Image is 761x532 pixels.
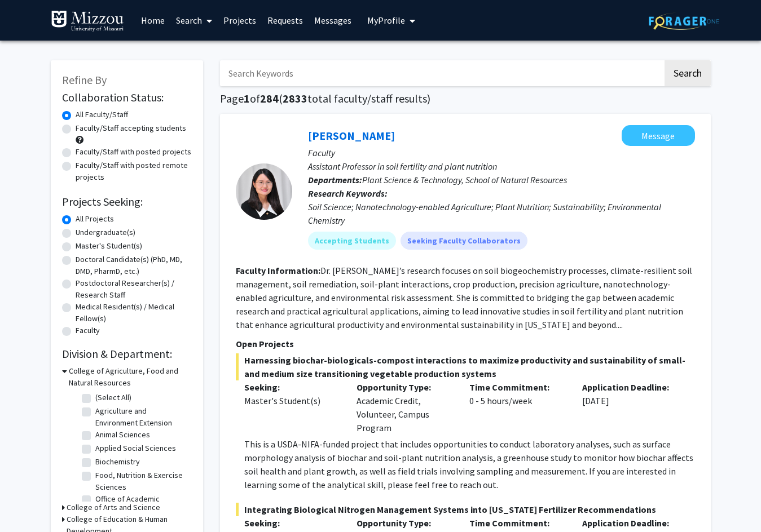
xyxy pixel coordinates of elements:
[76,146,191,158] label: Faculty/Staff with posted projects
[308,232,396,250] mat-chip: Accepting Students
[76,159,192,183] label: Faculty/Staff with posted remote projects
[308,128,395,143] a: [PERSON_NAME]
[348,380,461,435] div: Academic Credit, Volunteer, Campus Program
[51,10,124,33] img: University of Missouri Logo
[76,301,192,325] label: Medical Resident(s) / Medical Fellow(s)
[308,188,388,199] b: Research Keywords:
[244,394,340,407] div: Master's Student(s)
[244,380,340,394] p: Seeking:
[244,516,340,530] p: Seeking:
[62,73,107,87] span: Refine By
[69,365,192,389] h3: College of Agriculture, Food and Natural Resources
[236,353,695,380] span: Harnessing biochar-biologicals-compost interactions to maximize productivity and sustainability o...
[401,232,527,250] mat-chip: Seeking Faculty Collaborators
[260,91,279,105] span: 284
[308,200,695,227] div: Soil Science; Nanotechnology-enabled Agriculture; Plant Nutrition; Sustainability; Environmental ...
[76,109,128,121] label: All Faculty/Staff
[76,277,192,301] label: Postdoctoral Researcher(s) / Research Staff
[582,380,678,394] p: Application Deadline:
[62,195,192,209] h2: Projects Seeking:
[8,481,48,524] iframe: Chat
[367,15,405,26] span: My Profile
[236,337,695,351] p: Open Projects
[622,125,695,146] button: Message Xiaoping Xin
[62,91,192,104] h2: Collaboration Status:
[76,122,186,134] label: Faculty/Staff accepting students
[649,12,719,30] img: ForagerOne Logo
[461,380,574,435] div: 0 - 5 hours/week
[244,91,250,105] span: 1
[62,347,192,361] h2: Division & Department:
[308,174,362,185] b: Departments:
[76,227,135,238] label: Undergraduate(s)
[357,380,452,394] p: Opportunity Type:
[665,60,711,86] button: Search
[170,1,218,40] a: Search
[95,429,150,441] label: Animal Sciences
[469,380,565,394] p: Time Commitment:
[76,240,142,252] label: Master's Student(s)
[220,92,711,105] h1: Page of ( total faculty/staff results)
[283,91,307,105] span: 2833
[95,469,189,493] label: Food, Nutrition & Exercise Sciences
[95,493,189,517] label: Office of Academic Programs
[244,437,695,491] p: This is a USDA-NIFA-funded project that includes opportunities to conduct laboratory analyses, su...
[236,265,692,330] fg-read-more: Dr. [PERSON_NAME]’s research focuses on soil biogeochemistry processes, climate-resilient soil ma...
[95,456,140,468] label: Biochemistry
[582,516,678,530] p: Application Deadline:
[76,325,100,336] label: Faculty
[220,60,663,86] input: Search Keywords
[362,174,567,185] span: Plant Science & Technology, School of Natural Resources
[76,213,114,225] label: All Projects
[308,159,695,173] p: Assistant Professor in soil fertility and plant nutrition
[357,516,452,530] p: Opportunity Type:
[95,392,131,404] label: (Select All)
[218,1,262,40] a: Projects
[95,405,189,429] label: Agriculture and Environment Extension
[67,502,160,513] h3: College of Arts and Science
[76,254,192,277] label: Doctoral Candidate(s) (PhD, MD, DMD, PharmD, etc.)
[469,516,565,530] p: Time Commitment:
[236,503,695,516] span: Integrating Biological Nitrogen Management Systems into [US_STATE] Fertilizer Recommendations
[309,1,357,40] a: Messages
[135,1,170,40] a: Home
[308,146,695,159] p: Faculty
[236,265,320,276] b: Faculty Information:
[262,1,309,40] a: Requests
[95,442,176,454] label: Applied Social Sciences
[574,380,687,435] div: [DATE]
